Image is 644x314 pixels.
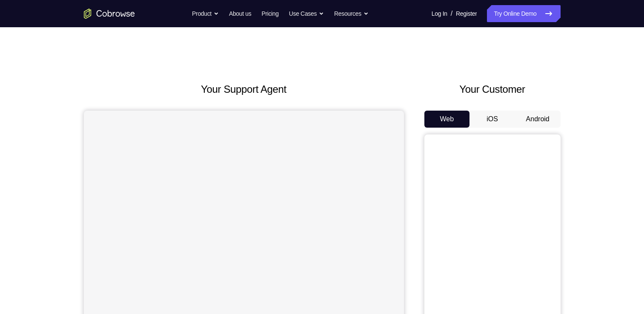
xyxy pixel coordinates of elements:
[515,111,561,128] button: Android
[229,5,251,22] a: About us
[424,111,470,128] button: Web
[84,9,135,19] a: Go to the home page
[451,9,452,19] span: /
[84,82,404,97] h2: Your Support Agent
[469,111,515,128] button: iOS
[289,5,324,22] button: Use Cases
[261,5,278,22] a: Pricing
[432,5,447,22] a: Log In
[192,5,219,22] button: Product
[456,5,477,22] a: Register
[424,82,561,97] h2: Your Customer
[487,5,560,22] a: Try Online Demo
[334,5,369,22] button: Resources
